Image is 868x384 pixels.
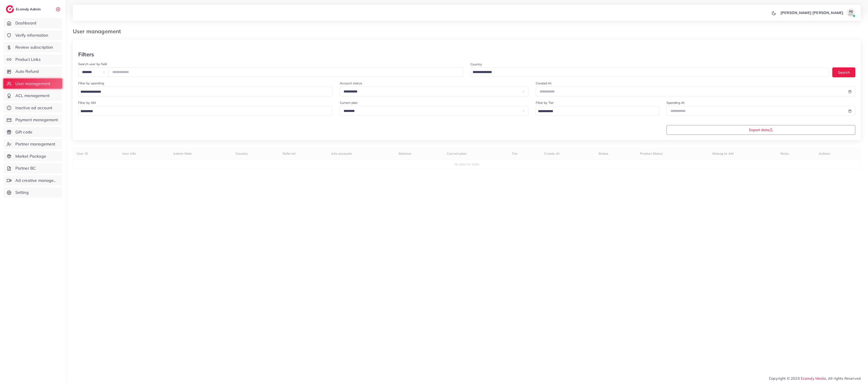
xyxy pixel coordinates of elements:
[3,78,62,89] a: User management
[536,81,552,85] label: Created At
[470,67,829,77] div: Search for option
[846,8,855,17] img: avatar
[15,20,36,26] span: Dashboard
[801,376,826,381] a: Ecomdy Media
[15,117,58,123] span: Payment management
[778,8,857,17] a: [PERSON_NAME] [PERSON_NAME]avatar
[15,165,36,171] span: Partner BC
[15,81,50,87] span: User management
[3,90,62,101] a: ACL management
[3,187,62,198] a: Setting
[73,28,125,35] h3: User management
[3,103,62,113] a: Inactive ad account
[15,190,29,195] span: Setting
[769,376,861,381] span: Copyright © 2025
[3,139,62,149] a: Partner management
[3,175,62,186] a: Ad creative management
[3,30,62,40] a: Verify information
[3,163,62,173] a: Partner BC
[16,7,42,11] h2: Ecomdy Admin
[79,88,327,95] input: Search for option
[3,18,62,28] a: Dashboard
[78,87,333,96] div: Search for option
[826,376,861,381] span: , All rights Reserved
[3,42,62,52] a: Review subscription
[78,106,333,116] div: Search for option
[3,115,62,125] a: Payment management
[15,93,50,99] span: ACL management
[536,108,653,115] input: Search for option
[78,81,104,85] label: Filter by spending
[536,106,659,116] div: Search for option
[832,67,855,77] button: Search
[6,5,42,13] a: logoEcomdy Admin
[781,10,843,15] p: [PERSON_NAME] [PERSON_NAME]
[667,125,856,135] button: Export data
[78,100,96,105] label: Filter by AM
[3,54,62,65] a: Product Links
[3,66,62,77] a: Auto Refund
[15,141,55,147] span: Partner management
[471,69,823,76] input: Search for option
[15,105,52,111] span: Inactive ad account
[470,62,482,66] label: Country
[15,57,41,62] span: Product Links
[536,100,554,105] label: Filter by Tier
[749,128,773,132] span: Export data
[340,81,362,85] label: Account status
[79,108,327,115] input: Search for option
[6,5,14,13] img: logo
[340,100,358,105] label: Current plan
[15,129,32,135] span: Gift code
[15,44,53,50] span: Review subscription
[78,51,94,58] h3: Filters
[15,32,48,38] span: Verify information
[15,178,59,183] span: Ad creative management
[3,151,62,161] a: Market Package
[78,62,107,66] label: Search user by field
[3,127,62,137] a: Gift code
[15,69,39,74] span: Auto Refund
[15,153,46,159] span: Market Package
[667,100,685,105] label: Spending At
